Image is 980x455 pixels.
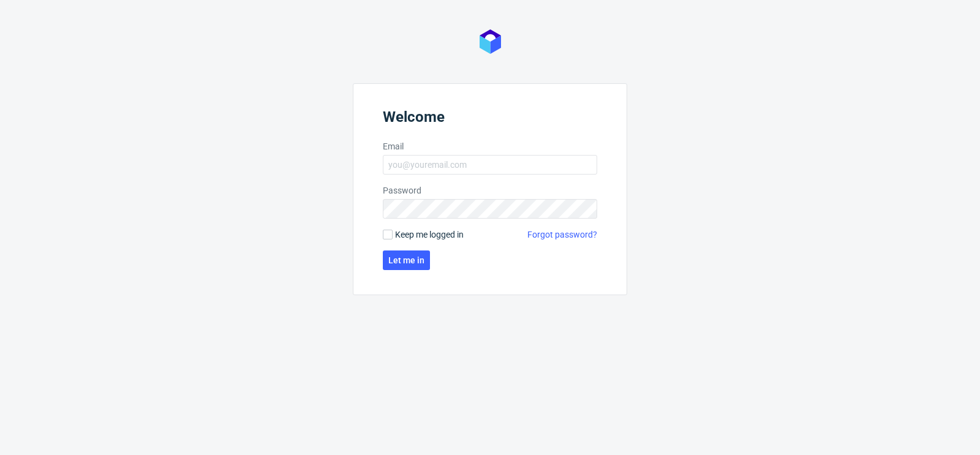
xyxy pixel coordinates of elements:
label: Password [383,184,597,197]
header: Welcome [383,108,597,130]
span: Let me in [388,256,424,265]
input: you@youremail.com [383,155,597,175]
label: Email [383,140,597,152]
a: Forgot password? [527,228,597,241]
button: Let me in [383,250,430,270]
span: Keep me logged in [395,228,464,241]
